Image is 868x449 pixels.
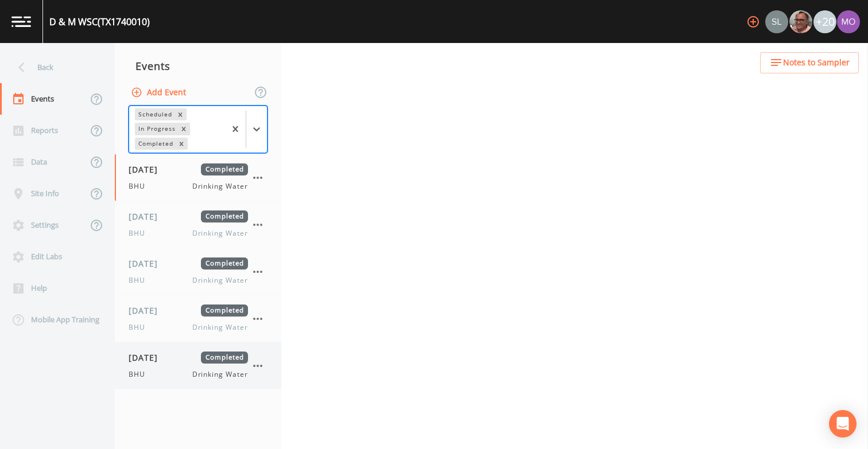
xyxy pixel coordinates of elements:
[829,410,857,438] div: Open Intercom Messenger
[174,108,187,120] div: Remove Scheduled
[201,257,248,270] span: Completed
[177,123,190,135] div: Remove In Progress
[192,228,248,239] span: Drinking Water
[192,275,248,286] span: Drinking Water
[129,275,152,286] span: BHU
[115,154,281,201] a: [DATE]CompletedBHUDrinking Water
[115,52,281,80] div: Events
[765,10,789,33] div: Sloan Rigamonti
[129,228,152,239] span: BHU
[129,257,166,270] span: [DATE]
[201,163,248,175] span: Completed
[129,352,166,364] span: [DATE]
[115,295,281,342] a: [DATE]CompletedBHUDrinking Water
[49,15,150,29] div: D & M WSC (TX1740010)
[765,10,788,33] img: 0d5b2d5fd6ef1337b72e1b2735c28582
[11,16,31,27] img: logo
[789,10,813,33] div: Mike Franklin
[192,369,248,380] span: Drinking Water
[135,123,177,135] div: In Progress
[135,138,175,150] div: Completed
[175,138,188,150] div: Remove Completed
[192,181,248,192] span: Drinking Water
[837,10,860,33] img: 4e251478aba98ce068fb7eae8f78b90c
[789,10,812,33] img: e2d790fa78825a4bb76dcb6ab311d44c
[129,82,191,103] button: Add Event
[760,52,859,73] button: Notes to Sampler
[115,248,281,295] a: [DATE]CompletedBHUDrinking Water
[783,56,850,70] span: Notes to Sampler
[135,108,174,120] div: Scheduled
[129,163,166,175] span: [DATE]
[813,10,836,33] div: +20
[129,210,166,222] span: [DATE]
[129,322,152,333] span: BHU
[129,304,166,317] span: [DATE]
[201,352,248,364] span: Completed
[201,210,248,222] span: Completed
[201,304,248,317] span: Completed
[115,201,281,248] a: [DATE]CompletedBHUDrinking Water
[129,181,152,192] span: BHU
[192,322,248,333] span: Drinking Water
[129,369,152,380] span: BHU
[115,342,281,389] a: [DATE]CompletedBHUDrinking Water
